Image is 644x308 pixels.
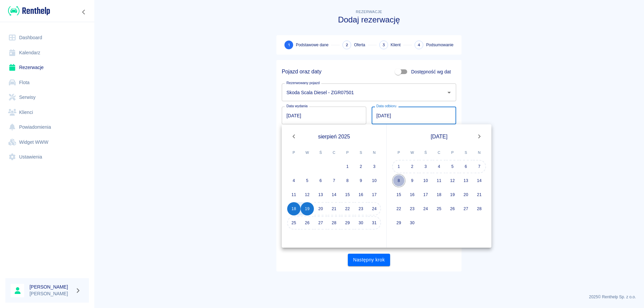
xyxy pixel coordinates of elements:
[376,104,396,109] label: Data odbioru
[446,174,459,187] button: 12
[368,160,381,173] button: 3
[341,216,354,230] button: 29
[433,146,445,159] span: czwartek
[368,174,381,187] button: 10
[314,188,327,201] button: 13
[301,202,314,215] button: 19
[287,174,301,187] button: 4
[5,5,50,16] a: Renthelp logo
[446,160,459,173] button: 5
[348,254,390,266] button: Następny krok
[5,75,89,90] a: Flota
[392,202,406,215] button: 22
[432,202,446,215] button: 25
[432,160,446,173] button: 4
[30,290,72,297] p: [PERSON_NAME]
[341,160,354,173] button: 1
[446,202,459,215] button: 26
[276,15,462,24] h3: Dodaj rezerwację
[5,90,89,105] a: Serwisy
[5,149,89,165] a: Ustawienia
[473,160,486,173] button: 7
[368,146,380,159] span: niedziela
[406,202,419,215] button: 23
[30,284,72,290] h6: [PERSON_NAME]
[8,5,50,16] img: Renthelp logo
[368,216,381,230] button: 31
[314,216,327,230] button: 27
[459,202,473,215] button: 27
[473,202,486,215] button: 28
[406,160,419,173] button: 2
[341,188,354,201] button: 15
[5,105,89,120] a: Klienci
[286,80,320,85] label: Rezerwowany pojazd
[286,104,308,109] label: Data wydania
[392,216,406,230] button: 29
[346,42,348,49] span: 2
[354,188,368,201] button: 16
[392,188,406,201] button: 15
[301,188,314,201] button: 12
[473,130,486,143] button: Next month
[446,188,459,201] button: 19
[382,42,385,49] span: 3
[391,42,401,48] span: Klient
[420,146,432,159] span: środa
[5,30,89,45] a: Dashboard
[282,107,366,124] input: DD.MM.YYYY
[301,216,314,230] button: 26
[5,45,89,60] a: Kalendarz
[5,135,89,150] a: Widget WWW
[5,60,89,75] a: Rezerwacje
[406,174,419,187] button: 9
[341,146,354,159] span: piątek
[355,146,367,159] span: sobota
[288,42,290,49] span: 1
[354,160,368,173] button: 2
[354,42,365,48] span: Oferta
[301,174,314,187] button: 5
[327,202,341,215] button: 21
[459,174,473,187] button: 13
[287,188,301,201] button: 11
[315,146,327,159] span: środa
[419,188,432,201] button: 17
[288,146,300,159] span: poniedziałek
[368,188,381,201] button: 17
[431,132,447,141] span: [DATE]
[473,188,486,201] button: 21
[327,216,341,230] button: 28
[446,146,459,159] span: piątek
[327,174,341,187] button: 7
[372,107,456,124] input: DD.MM.YYYY
[473,174,486,187] button: 14
[282,68,321,75] h5: Pojazd oraz daty
[102,294,636,300] p: 2025 © Renthelp Sp. z o.o.
[301,146,313,159] span: wtorek
[287,216,301,230] button: 25
[419,202,432,215] button: 24
[314,202,327,215] button: 20
[328,146,340,159] span: czwartek
[406,146,418,159] span: wtorek
[419,160,432,173] button: 3
[393,146,405,159] span: poniedziałek
[392,160,406,173] button: 1
[287,130,301,143] button: Previous month
[432,188,446,201] button: 18
[341,202,354,215] button: 22
[444,88,454,97] button: Otwórz
[473,146,485,159] span: niedziela
[419,174,432,187] button: 10
[327,188,341,201] button: 14
[418,42,420,49] span: 4
[426,42,453,48] span: Podsumowanie
[354,216,368,230] button: 30
[411,68,451,75] span: Dostępność wg dat
[406,216,419,230] button: 30
[5,120,89,135] a: Powiadomienia
[354,202,368,215] button: 23
[459,188,473,201] button: 20
[318,132,350,141] span: sierpień 2025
